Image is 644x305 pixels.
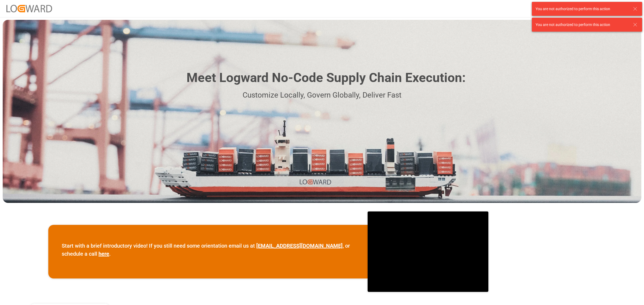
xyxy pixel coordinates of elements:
[256,243,343,249] a: [EMAIL_ADDRESS][DOMAIN_NAME]
[536,6,628,12] div: You are not authorized to perform this action
[62,242,354,258] p: Start with a brief introductory video! If you still need some orientation email us at , or schedu...
[536,22,628,28] div: You are not authorized to perform this action
[178,89,466,101] p: Customize Locally, Govern Globally, Deliver Fast
[98,251,109,257] a: here
[186,68,466,87] h1: Meet Logward No-Code Supply Chain Execution:
[6,5,52,12] img: Logward_new_orange.png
